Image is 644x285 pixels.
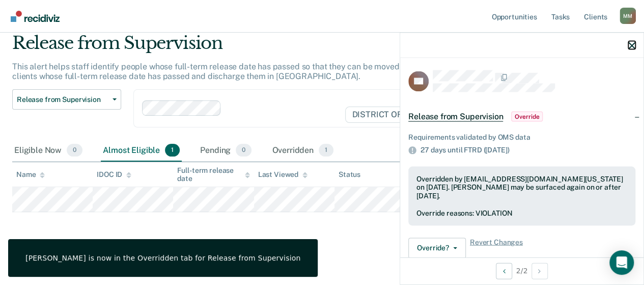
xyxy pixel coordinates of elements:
div: Requirements validated by OMS data [408,133,635,141]
div: M M [620,8,636,24]
span: Override [511,111,543,121]
button: Previous Opportunity [496,263,512,279]
div: Override reasons: VIOLATION [416,209,627,217]
div: Status [339,170,360,179]
img: Recidiviz [11,11,60,22]
div: Open Intercom Messenger [609,250,634,275]
div: Last Viewed [258,170,307,179]
button: Override? [408,238,466,258]
div: Release from Supervision [12,33,592,62]
p: This alert helps staff identify people whose full-term release date has passed so that they can b... [12,62,583,81]
div: 2 / 2 [400,257,643,284]
span: 0 [67,144,82,157]
div: Eligible Now [12,140,85,162]
div: Pending [198,140,254,162]
div: IDOC ID [97,170,131,179]
span: DISTRICT OFFICE 2, [GEOGRAPHIC_DATA] [345,107,528,123]
button: Next Opportunity [531,263,548,279]
span: 1 [319,144,333,157]
div: [PERSON_NAME] is now in the Overridden tab for Release from Supervision [25,253,300,263]
span: Release from Supervision [408,111,503,121]
span: Release from Supervision [17,95,108,104]
div: 27 days until FTRD ([DATE]) [421,145,635,154]
div: Overridden [270,140,335,162]
div: Full-term release date [177,166,249,184]
span: 0 [236,144,251,157]
div: Overridden by [EMAIL_ADDRESS][DOMAIN_NAME][US_STATE] on [DATE]. [PERSON_NAME] may be surfaced aga... [416,174,627,200]
button: Profile dropdown button [620,8,636,24]
div: Name [16,170,45,179]
span: Revert Changes [470,238,523,258]
span: 1 [165,144,180,157]
div: Release from SupervisionOverride [400,100,643,133]
div: Almost Eligible [101,140,182,162]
